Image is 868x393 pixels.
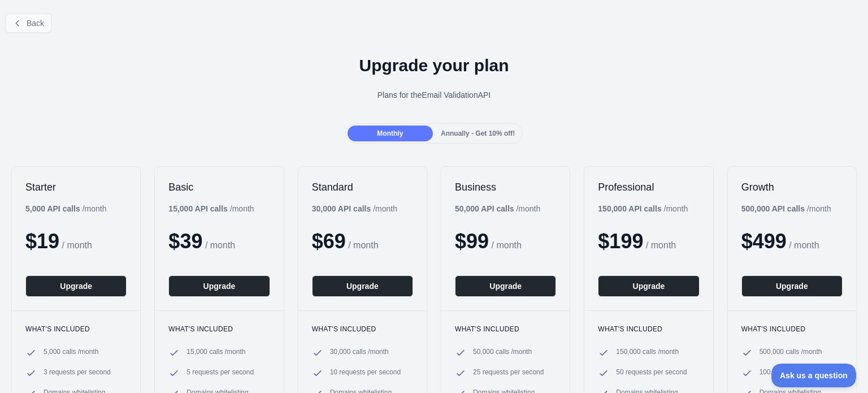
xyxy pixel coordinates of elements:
[598,180,699,194] h2: Professional
[598,204,661,213] b: 150,000 API calls
[741,230,787,253] span: $ 499
[455,180,556,194] h2: Business
[598,203,688,214] div: / month
[312,230,346,253] span: $ 69
[455,204,514,213] b: 50,000 API calls
[312,204,371,213] b: 30,000 API calls
[312,203,397,214] div: / month
[741,203,831,214] div: / month
[741,180,843,194] h2: Growth
[455,203,540,214] div: / month
[598,230,643,253] span: $ 199
[312,180,413,194] h2: Standard
[455,230,489,253] span: $ 99
[771,364,857,387] iframe: Toggle Customer Support
[741,204,805,213] b: 500,000 API calls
